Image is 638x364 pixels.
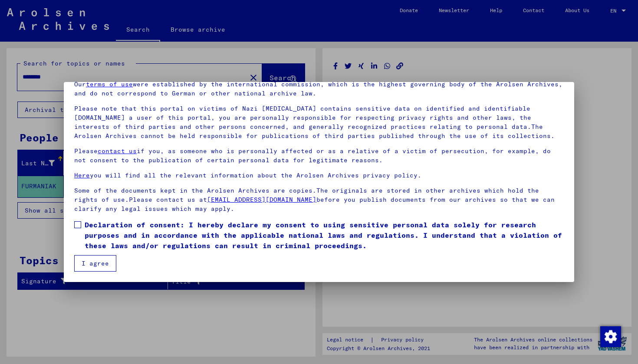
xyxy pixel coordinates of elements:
[74,171,564,180] p: you will find all the relevant information about the Arolsen Archives privacy policy.
[74,80,564,98] p: Our were established by the international commission, which is the highest governing body of the ...
[74,186,564,213] p: Some of the documents kept in the Arolsen Archives are copies.The originals are stored in other a...
[207,196,316,203] a: [EMAIL_ADDRESS][DOMAIN_NAME]
[74,255,116,272] button: I agree
[85,220,564,251] span: Declaration of consent: I hereby declare my consent to using sensitive personal data solely for r...
[98,147,137,155] a: contact us
[74,171,90,179] a: Here
[74,147,564,165] p: Please if you, as someone who is personally affected or as a relative of a victim of persecution,...
[600,326,621,347] img: Change consent
[86,80,133,88] a: terms of use
[74,104,564,141] p: Please note that this portal on victims of Nazi [MEDICAL_DATA] contains sensitive data on identif...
